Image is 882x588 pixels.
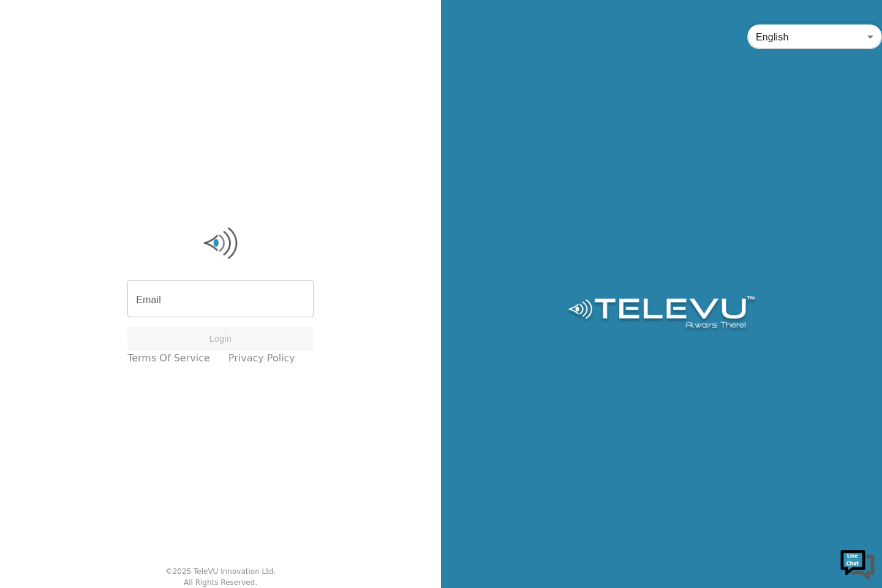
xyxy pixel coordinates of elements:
[839,545,876,582] img: Chat Widget
[165,566,276,577] div: © 2025 TeleVU Innovation Ltd.
[127,351,210,366] a: Terms of Service
[184,577,257,588] div: All Rights Reserved.
[127,225,314,262] img: Logo
[747,20,882,54] div: English
[566,296,756,333] img: Logo
[228,351,295,366] a: Privacy Policy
